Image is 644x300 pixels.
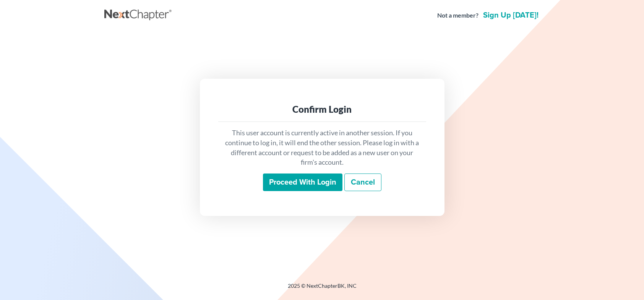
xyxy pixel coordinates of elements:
strong: Not a member? [437,11,479,20]
div: 2025 © NextChapterBK, INC [104,282,540,296]
div: Confirm Login [224,103,420,115]
a: Cancel [344,174,381,191]
input: Proceed with login [263,174,342,191]
a: Sign up [DATE]! [482,11,540,19]
p: This user account is currently active in another session. If you continue to log in, it will end ... [224,128,420,167]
